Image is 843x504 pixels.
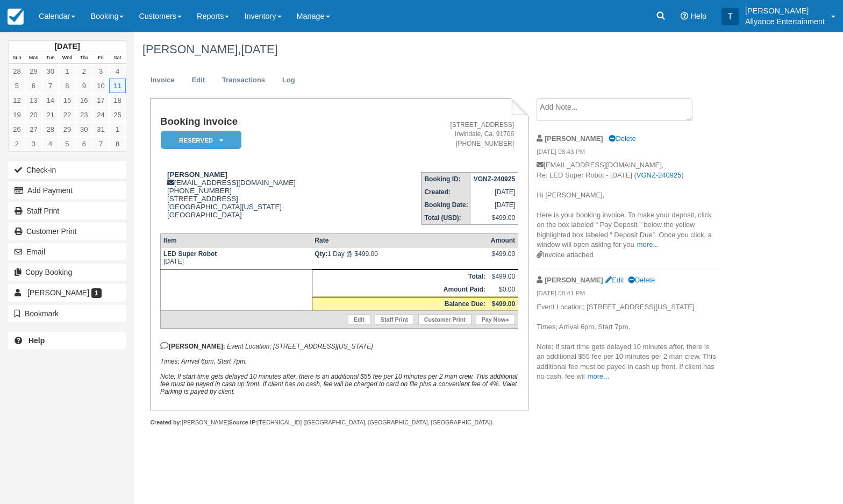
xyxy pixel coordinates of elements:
a: 29 [25,64,42,79]
a: 21 [42,108,59,122]
a: Edit [184,70,213,91]
a: Customer Print [418,314,471,325]
a: Reserved [160,130,238,150]
th: Balance Due: [312,296,488,310]
a: 8 [59,79,75,93]
td: [DATE] [160,247,312,269]
a: 11 [109,79,126,93]
p: [PERSON_NAME] [745,5,825,16]
td: $499.00 [488,269,518,283]
td: 1 Day @ $499.00 [312,247,488,269]
strong: Created by: [150,419,182,425]
a: 28 [42,122,59,137]
span: [PERSON_NAME] [27,288,89,297]
button: Add Payment [8,182,126,199]
a: 22 [59,108,75,122]
em: Event Location; [STREET_ADDRESS][US_STATE] Times; Arrival 6pm, Start 7pm. Note; If start time get... [160,343,517,395]
h1: Booking Invoice [160,116,369,127]
a: 24 [92,108,109,122]
a: 25 [109,108,126,122]
h1: [PERSON_NAME], [142,43,759,56]
button: Copy Booking [8,264,126,281]
div: $499.00 [491,250,515,266]
strong: Qty [315,250,327,258]
a: 5 [59,137,75,151]
a: 16 [76,93,92,108]
a: 3 [25,137,42,151]
a: 4 [109,64,126,79]
a: Transactions [214,70,273,91]
strong: VGNZ-240925 [474,175,515,183]
td: $0.00 [488,283,518,297]
th: Item [160,233,312,247]
strong: Source IP: [229,419,258,425]
a: Help [8,332,126,349]
em: Reserved [161,131,241,150]
a: 2 [76,64,92,79]
a: 5 [9,79,25,93]
button: Check-in [8,161,126,179]
th: Wed [59,52,75,64]
th: Total (USD): [421,211,471,225]
th: Rate [312,233,488,247]
span: Help [690,12,706,20]
a: Edit [605,276,624,284]
a: 2 [9,137,25,151]
strong: $499.00 [492,300,515,308]
th: Thu [76,52,92,64]
a: Invoice [142,70,183,91]
div: [PERSON_NAME] [TECHNICAL_ID] ([GEOGRAPHIC_DATA], [GEOGRAPHIC_DATA], [GEOGRAPHIC_DATA]) [150,418,528,427]
a: 4 [42,137,59,151]
a: 17 [92,93,109,108]
td: [DATE] [471,186,518,198]
p: [EMAIL_ADDRESS][DOMAIN_NAME], Re: LED Super Robot - [DATE] ( ) Hi [PERSON_NAME], Here is your boo... [537,160,718,250]
strong: [PERSON_NAME] [545,134,603,143]
a: 3 [92,64,109,79]
a: 19 [9,108,25,122]
a: 10 [92,79,109,93]
a: 12 [9,93,25,108]
th: Sun [9,52,25,64]
th: Fri [92,52,109,64]
span: 1 [91,288,102,298]
a: 9 [76,79,92,93]
a: 23 [76,108,92,122]
i: Help [681,12,688,20]
a: [PERSON_NAME] 1 [8,284,126,301]
span: [DATE] [241,42,277,56]
a: 1 [109,122,126,137]
td: $499.00 [471,211,518,225]
a: 1 [59,64,75,79]
img: checkfront-main-nav-mini-logo.png [8,9,24,25]
a: 18 [109,93,126,108]
a: Staff Print [8,202,126,219]
a: 13 [25,93,42,108]
a: 30 [76,122,92,137]
a: Delete [609,134,635,143]
button: Email [8,243,126,260]
a: Pay Now [476,314,515,325]
a: VGNZ-240925 [637,171,682,179]
p: Event Location; [STREET_ADDRESS][US_STATE] Times; Arrival 6pm, Start 7pm. Note; If start time get... [537,302,718,382]
em: [DATE] 08:41 PM [537,289,718,301]
th: Amount [488,233,518,247]
a: 6 [76,137,92,151]
p: Allyance Entertainment [745,16,825,27]
a: 26 [9,122,25,137]
a: 7 [42,79,59,93]
th: Amount Paid: [312,283,488,297]
a: 7 [92,137,109,151]
a: Edit [348,314,370,325]
b: Help [28,336,45,345]
div: T [721,8,739,25]
a: Log [274,70,303,91]
button: Bookmark [8,305,126,322]
strong: [PERSON_NAME] [167,171,227,179]
a: 8 [109,137,126,151]
th: Mon [25,52,42,64]
a: more... [637,240,659,249]
th: Booking ID: [421,172,471,186]
a: 15 [59,93,75,108]
a: 6 [25,79,42,93]
a: Staff Print [375,314,414,325]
